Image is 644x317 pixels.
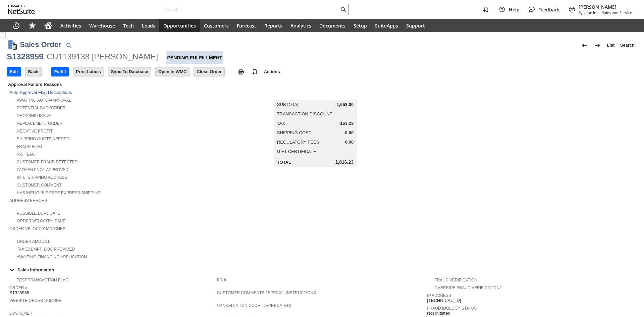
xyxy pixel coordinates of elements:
a: Address Errors [9,198,47,203]
div: S1328959 [7,51,43,62]
a: Possible Duplicate [17,211,60,216]
span: Support [406,22,425,29]
span: Customers [204,22,229,29]
svg: Shortcuts [28,21,36,30]
div: Approval Failure Reasons [7,81,214,88]
a: Leads [138,19,159,32]
span: S1328959 [9,290,29,296]
a: Dropship Issue [17,113,51,118]
a: Fraud Flag [17,144,42,149]
td: Sales Information [7,265,637,274]
a: Regulatory Fees [277,140,319,145]
span: Not Initiated [427,311,450,316]
a: Negative Profit [17,129,53,134]
span: [TECHNICAL_ID] [427,298,461,303]
a: Fraud Idology Status [427,306,477,311]
img: Quick Find [65,41,73,49]
div: Shortcuts [24,19,40,32]
a: Search [618,40,637,51]
a: SuiteApps [371,19,402,32]
a: Activities [56,19,85,32]
input: Edit [7,67,21,76]
span: 0.00 [345,130,354,136]
a: IP Address [427,293,451,298]
a: Website Order Number [9,298,62,303]
img: print.svg [237,68,245,76]
div: Pending Fulfillment [166,51,223,64]
a: Forecast [233,19,260,32]
input: Close Order [194,67,224,76]
a: Actions [261,69,283,74]
a: Customer Comment [17,183,62,188]
a: Order Velocity Matches [9,226,65,231]
svg: Search [339,5,347,13]
h1: Sales Order [20,39,61,50]
a: Override Fraud Verification? [434,285,501,290]
a: Subtotal [277,102,300,107]
a: Test Transaction Flag [17,278,68,282]
a: Customer Comments / Special Instructions [217,290,316,295]
a: Awaiting Auto-Approval [17,98,71,103]
span: Activities [60,22,81,29]
a: Fraud Verification [434,278,477,282]
a: Customer Fraud Detected [17,160,77,164]
a: Tax Exempt. Doc Provided [17,247,75,252]
span: Warehouse [89,22,115,29]
span: Analytics [290,22,311,29]
input: Open In WMC [156,67,190,76]
span: Forecast [237,22,256,29]
a: Home [40,19,56,32]
a: Warehouse [85,19,119,32]
a: Transaction Discount [277,111,332,116]
a: Awaiting Financing Application [17,255,87,259]
span: 163.23 [340,121,354,126]
a: Potential Backorder [17,106,66,110]
svg: logo [8,5,35,14]
a: Recent Records [8,19,24,32]
a: Shipping Quote Needed [17,137,69,141]
a: Support [402,19,429,32]
input: Print Labels [73,67,103,76]
input: Sync To Database [108,67,151,76]
span: [PERSON_NAME] [579,4,632,10]
a: Shipping Cost [277,130,311,135]
span: Help [509,6,520,13]
svg: Home [44,21,52,30]
img: Previous [580,41,588,49]
span: 1,816.23 [335,159,354,165]
input: Back [25,67,41,76]
a: Gift Certificate [277,149,316,154]
a: Customers [200,19,233,32]
span: Feedback [538,6,560,13]
a: RIS flag [17,152,35,157]
span: Opportunities [163,22,196,29]
a: Has Ineligible Free Express Shipping [17,191,100,195]
a: Intl. Shipping Address [17,175,67,180]
img: add-record.svg [251,68,259,76]
a: Payment not approved [17,167,68,172]
a: Cancellation Code (deprecated) [217,303,291,308]
span: Sales and Service [602,10,632,15]
a: Customer [9,311,32,316]
span: Tech [123,22,134,29]
a: Documents [315,19,350,32]
span: SuiteApps [375,22,398,29]
a: List [604,40,618,51]
img: Next [594,41,602,49]
span: - [599,10,601,15]
span: Documents [319,22,345,29]
input: Fulfill [52,67,69,76]
a: Opportunities [159,19,200,32]
span: 1,653.00 [337,102,354,107]
a: Reports [260,19,286,32]
div: Sales Information [7,265,635,274]
a: Order Amount [17,239,50,244]
span: Reports [264,22,282,29]
a: Order Velocity Issue [17,219,65,223]
span: Leads [142,22,155,29]
div: CU1139138 [PERSON_NAME] [47,51,158,62]
a: Total [277,160,291,165]
svg: Recent Records [12,21,20,30]
span: Sylvane Inc [579,10,598,15]
a: Order # [9,285,27,290]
